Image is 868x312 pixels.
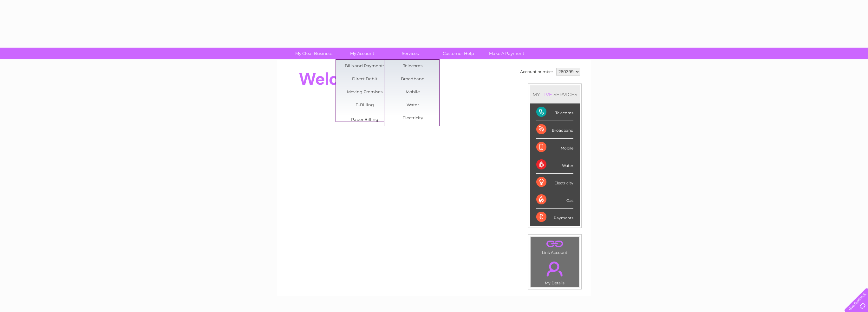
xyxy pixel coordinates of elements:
[384,48,436,59] a: Services
[288,48,340,59] a: My Clear Business
[387,99,439,112] a: Water
[532,258,578,280] a: .
[387,125,439,138] a: Gas
[530,85,580,103] div: MY SERVICES
[338,60,391,73] a: Bills and Payments
[387,60,439,73] a: Telecoms
[338,99,391,112] a: E-Billing
[338,114,391,126] a: Paper Billing
[530,236,579,256] td: Link Account
[387,86,439,99] a: Mobile
[336,48,388,59] a: My Account
[536,191,573,209] div: Gas
[536,103,573,121] div: Telecoms
[532,238,578,249] a: .
[519,66,555,77] td: Account number
[338,86,391,99] a: Moving Premises
[536,121,573,138] div: Broadband
[536,156,573,174] div: Water
[530,256,579,287] td: My Details
[536,174,573,191] div: Electricity
[432,48,485,59] a: Customer Help
[338,73,391,86] a: Direct Debit
[536,209,573,226] div: Payments
[387,73,439,86] a: Broadband
[387,112,439,125] a: Electricity
[480,48,533,59] a: Make A Payment
[540,91,553,97] div: LIVE
[536,139,573,156] div: Mobile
